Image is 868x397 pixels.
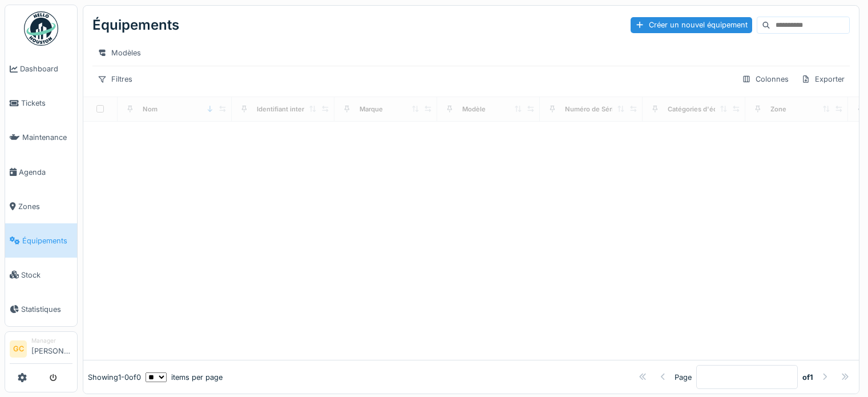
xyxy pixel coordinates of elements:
[92,71,138,87] div: Filtres
[360,105,383,114] div: Marque
[737,71,794,87] div: Colonnes
[565,105,617,114] div: Numéro de Série
[31,336,72,361] li: [PERSON_NAME]
[5,121,77,155] a: Maintenance
[5,155,77,189] a: Agenda
[631,17,752,33] div: Créer un nouvel équipement
[5,52,77,86] a: Dashboard
[802,372,813,383] strong: of 1
[668,105,747,114] div: Catégories d'équipement
[31,336,72,345] div: Manager
[24,11,58,46] img: Badge_color-CXgf-gQk.svg
[5,189,77,223] a: Zones
[92,45,146,61] div: Modèles
[21,304,72,315] span: Statistiques
[18,201,72,212] span: Zones
[88,372,141,383] div: Showing 1 - 0 of 0
[5,223,77,258] a: Équipements
[92,10,179,40] div: Équipements
[10,340,27,358] li: GC
[22,235,72,246] span: Équipements
[796,71,850,87] div: Exporter
[21,270,72,280] span: Stock
[19,167,72,178] span: Agenda
[257,105,312,114] div: Identifiant interne
[5,292,77,326] a: Statistiques
[22,132,72,143] span: Maintenance
[10,336,72,364] a: GC Manager[PERSON_NAME]
[21,98,72,109] span: Tickets
[5,86,77,121] a: Tickets
[143,105,158,114] div: Nom
[675,372,692,383] div: Page
[462,105,486,114] div: Modèle
[146,372,223,383] div: items per page
[5,258,77,292] a: Stock
[20,63,72,74] span: Dashboard
[770,105,786,114] div: Zone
